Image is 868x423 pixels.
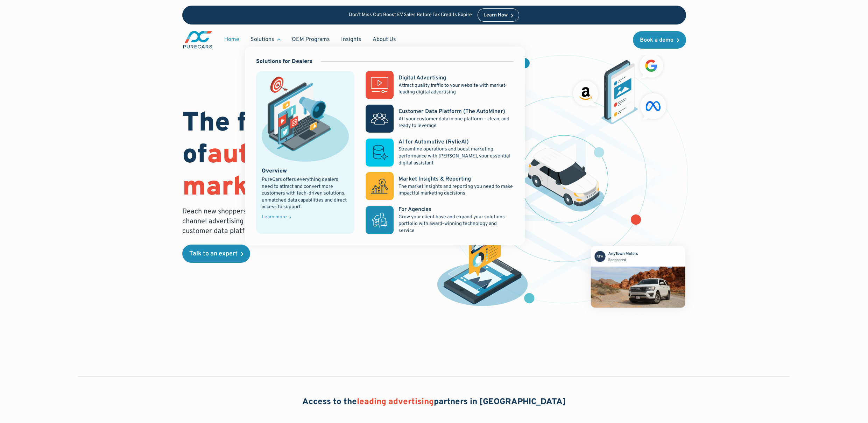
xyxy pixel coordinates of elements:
a: Home [219,33,245,46]
img: purecars logo [182,30,213,49]
div: Book a demo [640,37,673,43]
span: automotive marketing [182,139,351,204]
p: All your customer data in one platform – clean, and ready to leverage [398,116,513,129]
span: leading advertising [357,397,434,407]
p: Streamline operations and boost marketing performance with [PERSON_NAME], your essential digital ... [398,146,513,167]
a: AI for Automotive (RylieAI)Streamline operations and boost marketing performance with [PERSON_NAM... [366,138,513,167]
a: Talk to an expert [182,245,250,263]
a: marketing illustration showing social media channels and campaignsOverviewPureCars offers everyth... [256,71,355,234]
a: Insights [336,33,367,46]
p: Attract quality traffic to your website with market-leading digital advertising [398,82,513,96]
p: Don’t Miss Out: Boost EV Sales Before Tax Credits Expire [349,12,472,18]
p: Grow your client base and expand your solutions portfolio with award-winning technology and service [398,214,513,234]
p: The market insights and reporting you need to make impactful marketing decisions [398,183,513,197]
div: Market Insights & Reporting [398,175,471,183]
a: main [182,30,213,49]
div: Solutions [250,36,274,43]
img: persona of a buyer [430,205,535,309]
div: Customer Data Platform (The AutoMiner) [398,108,505,115]
a: About Us [367,33,402,46]
div: For Agencies [398,206,431,213]
a: Learn How [478,8,519,22]
h2: Access to the partners in [GEOGRAPHIC_DATA] [302,396,566,408]
div: AI for Automotive (RylieAI) [398,138,469,146]
div: Digital Advertising [398,74,446,82]
div: Overview [262,167,287,175]
div: Talk to an expert [189,251,238,257]
a: Digital AdvertisingAttract quality traffic to your website with market-leading digital advertising [366,71,513,99]
a: Book a demo [633,31,686,49]
div: Learn more [262,215,287,220]
a: Market Insights & ReportingThe market insights and reporting you need to make impactful marketing... [366,172,513,200]
div: PureCars offers everything dealers need to attract and convert more customers with tech-driven so... [262,176,349,211]
img: marketing illustration showing social media channels and campaigns [262,77,349,161]
a: For AgenciesGrow your client base and expand your solutions portfolio with award-winning technolo... [366,206,513,234]
img: ads on social media and advertising partners [570,50,670,124]
nav: Solutions [245,47,525,246]
img: mockup of facebook post [578,233,698,320]
h1: The future of is data. [182,108,426,204]
img: illustration of a vehicle [524,148,605,212]
a: Customer Data Platform (The AutoMiner)All your customer data in one platform – clean, and ready t... [366,105,513,133]
p: Reach new shoppers and nurture existing clients through an omni-channel advertising approach comb... [182,207,395,236]
a: OEM Programs [286,33,336,46]
div: Solutions for Dealers [256,58,312,65]
div: Learn How [484,13,508,18]
div: Solutions [245,33,286,46]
